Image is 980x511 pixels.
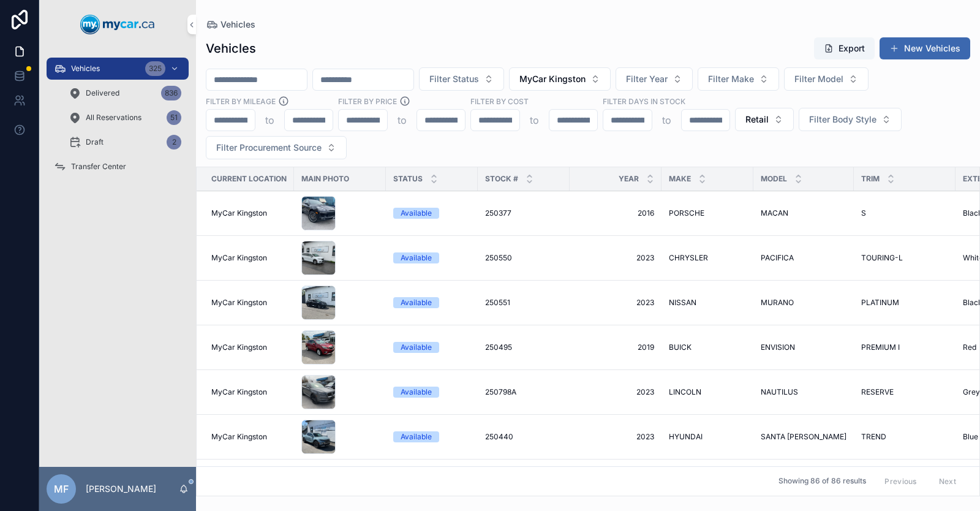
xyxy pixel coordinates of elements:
span: PACIFICA [761,253,794,263]
a: 250798A [485,387,562,397]
label: Filter Days In Stock [603,96,685,107]
div: 325 [145,61,165,76]
span: Vehicles [71,64,100,74]
span: 2016 [577,208,654,218]
img: App logo [80,15,155,34]
span: MACAN [761,208,788,218]
a: 2023 [577,298,654,308]
div: Available [401,342,432,353]
a: NISSAN [669,298,746,308]
span: HYUNDAI [669,432,703,442]
a: Draft2 [61,131,189,153]
span: MyCar Kingston [211,208,267,218]
button: New Vehicles [880,37,970,59]
a: CHRYSLER [669,253,746,263]
a: MURANO [761,298,846,308]
span: Model [761,174,787,184]
div: 51 [167,110,181,125]
span: Filter Year [626,73,668,85]
a: Available [393,387,470,398]
button: Select Button [419,67,504,91]
span: 250440 [485,432,513,442]
span: 250495 [485,343,512,352]
a: PACIFICA [761,253,846,263]
button: Select Button [698,67,779,91]
a: Transfer Center [47,156,189,178]
label: FILTER BY COST [470,96,529,107]
a: Vehicles [206,18,255,31]
button: Select Button [735,108,794,131]
div: Available [401,297,432,308]
span: Draft [86,137,104,147]
span: Current Location [211,174,287,184]
span: Blue [963,432,978,442]
span: Retail [745,113,769,126]
a: S [861,208,948,218]
span: Filter Model [794,73,843,85]
a: Delivered836 [61,82,189,104]
a: MyCar Kingston [211,343,287,352]
span: NAUTILUS [761,387,798,397]
span: Grey [963,387,980,397]
span: MyCar Kingston [211,298,267,308]
p: to [662,113,671,127]
a: TREND [861,432,948,442]
div: 836 [161,86,181,100]
span: TOURING-L [861,253,903,263]
p: to [398,113,407,127]
span: Red [963,343,976,352]
span: BUICK [669,343,692,352]
a: 250440 [485,432,562,442]
a: TOURING-L [861,253,948,263]
span: TREND [861,432,886,442]
a: PORSCHE [669,208,746,218]
a: Available [393,252,470,263]
span: S [861,208,866,218]
a: 250495 [485,343,562,352]
p: to [265,113,274,127]
span: ENVISION [761,343,795,352]
div: Available [401,431,432,442]
a: MyCar Kingston [211,208,287,218]
a: SANTA [PERSON_NAME] [761,432,846,442]
div: Available [401,387,432,398]
span: 250798A [485,387,516,397]
span: PLATINUM [861,298,899,308]
a: Available [393,431,470,442]
span: 250377 [485,208,511,218]
a: MyCar Kingston [211,298,287,308]
span: CHRYSLER [669,253,708,263]
span: LINCOLN [669,387,701,397]
a: 2019 [577,343,654,352]
a: PLATINUM [861,298,948,308]
label: FILTER BY PRICE [338,96,397,107]
a: LINCOLN [669,387,746,397]
div: Available [401,252,432,263]
span: MyCar Kingston [519,73,586,85]
span: PREMIUM I [861,343,900,352]
span: Filter Body Style [809,113,876,126]
div: 2 [167,135,181,150]
a: RESERVE [861,387,948,397]
p: [PERSON_NAME] [86,483,156,495]
a: PREMIUM I [861,343,948,352]
span: 250550 [485,253,512,263]
div: Available [401,208,432,219]
span: PORSCHE [669,208,704,218]
a: MyCar Kingston [211,432,287,442]
a: Available [393,297,470,308]
span: MyCar Kingston [211,387,267,397]
span: 2023 [577,387,654,397]
span: Delivered [86,88,119,98]
span: Vehicles [221,18,255,31]
span: MyCar Kingston [211,343,267,352]
span: Filter Procurement Source [216,142,322,154]
span: Showing 86 of 86 results [778,477,866,486]
a: ENVISION [761,343,846,352]
a: 250550 [485,253,562,263]
span: RESERVE [861,387,894,397]
a: 2023 [577,432,654,442]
